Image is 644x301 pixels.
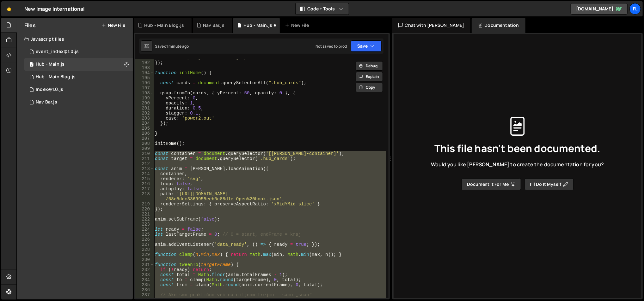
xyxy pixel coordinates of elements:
[356,72,383,81] button: Explain
[135,287,154,292] div: 236
[296,3,349,15] button: Code + Tools
[135,192,154,202] div: 218
[24,58,133,71] div: 15795/46323.js
[135,91,154,96] div: 198
[144,22,184,28] div: Hub - Main Blog.js
[135,70,154,75] div: 194
[166,44,189,49] div: 1 minute ago
[135,267,154,272] div: 232
[571,3,628,15] a: [DOMAIN_NAME]
[36,74,76,80] div: Hub - Main Blog.js
[24,96,133,109] div: 15795/46513.js
[101,23,125,28] button: New File
[135,151,154,156] div: 210
[135,252,154,257] div: 229
[135,247,154,252] div: 228
[351,40,382,52] button: Save
[135,146,154,151] div: 209
[135,272,154,277] div: 233
[135,101,154,106] div: 200
[135,126,154,131] div: 205
[135,181,154,186] div: 216
[36,99,57,105] div: Nav Bar.js
[36,87,63,92] div: Index@1.0.js
[203,22,224,28] div: Nav Bar.js
[135,277,154,282] div: 234
[24,45,133,58] div: 15795/42190.js
[135,131,154,136] div: 206
[525,178,573,190] button: I’ll do it myself
[135,65,154,70] div: 193
[135,116,154,121] div: 203
[316,44,347,49] div: Not saved to prod
[135,262,154,267] div: 231
[434,143,600,153] span: This file hasn't been documented.
[135,80,154,86] div: 196
[629,3,641,15] a: Fl
[24,71,133,83] div: 15795/46353.js
[135,282,154,287] div: 235
[135,96,154,101] div: 199
[24,83,133,96] div: 15795/44313.js
[135,75,154,80] div: 195
[135,171,154,176] div: 214
[36,62,64,67] div: Hub - Main.js
[392,18,471,33] div: Chat with [PERSON_NAME]
[243,22,272,28] div: Hub - Main.js
[135,141,154,146] div: 208
[356,83,383,92] button: Copy
[135,237,154,242] div: 226
[135,156,154,161] div: 211
[135,176,154,181] div: 215
[24,22,36,29] h2: Files
[155,44,189,49] div: Saved
[135,227,154,232] div: 224
[431,161,604,168] span: Would you like [PERSON_NAME] to create the documentation for you?
[135,212,154,217] div: 221
[135,166,154,171] div: 213
[285,22,311,28] div: New File
[36,49,79,55] div: event_index@1.0.js
[135,217,154,222] div: 222
[462,178,521,190] button: Document it for me
[135,292,154,298] div: 237
[135,121,154,126] div: 204
[135,232,154,237] div: 225
[135,202,154,207] div: 219
[135,186,154,192] div: 217
[135,60,154,65] div: 192
[135,222,154,227] div: 223
[1,1,17,16] a: 🤙
[472,18,525,33] div: Documentation
[135,111,154,116] div: 202
[135,106,154,111] div: 201
[356,61,383,71] button: Debug
[135,136,154,141] div: 207
[24,5,85,13] div: New Image International
[135,161,154,166] div: 212
[135,257,154,262] div: 230
[135,86,154,91] div: 197
[17,33,133,45] div: Javascript files
[30,62,34,68] span: 2
[135,242,154,247] div: 227
[135,207,154,212] div: 220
